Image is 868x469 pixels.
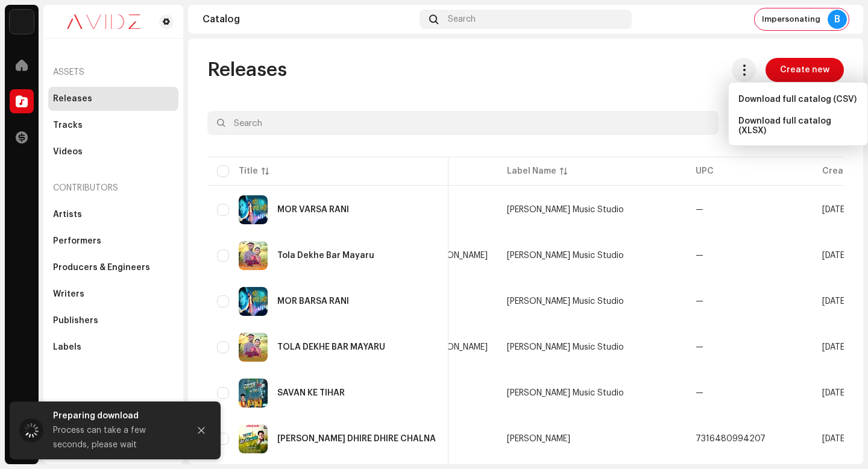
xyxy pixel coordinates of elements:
[239,287,268,316] img: 6d99a1d1-5ec8-4ca0-bf1b-eae4eb1d712c
[239,379,268,408] img: 71139ed7-d8d2-439c-9c74-ed239798c5c2
[53,236,101,246] div: Performers
[277,251,374,260] div: Tola Dekhe Bar Mayaru
[48,174,178,203] re-a-nav-header: Contributors
[277,297,349,306] div: MOR BARSA RANI
[189,418,213,442] button: Close
[507,297,624,306] span: Vansh Music Studio
[53,94,92,104] div: Releases
[48,203,178,227] re-m-nav-item: Artists
[239,241,268,270] img: 34ba8561-b3c2-4fad-8b4a-f147ef00acff
[277,343,385,351] div: TOLA DEKHE BAR MAYARU
[53,289,84,299] div: Writers
[507,251,624,260] span: Vansh Music Studio
[53,14,154,29] img: 0c631eef-60b6-411a-a233-6856366a70de
[696,435,766,443] span: 7316480994207
[780,58,829,82] span: Create new
[277,206,349,214] div: MOR VARSA RANI
[53,121,83,130] div: Tracks
[696,206,703,214] span: —
[696,251,703,260] span: —
[277,435,436,443] div: JARA DHIRE DHIRE CHALNA
[48,282,178,306] re-m-nav-item: Writers
[828,10,847,29] div: B
[239,424,268,453] img: 78898abc-a412-4ce3-9304-01e555d92a4a
[448,14,476,24] span: Search
[53,263,150,272] div: Producers & Engineers
[48,113,178,137] re-m-nav-item: Tracks
[822,389,848,397] span: Jul 22, 2025
[239,165,258,177] div: Title
[696,389,703,397] span: —
[696,297,703,306] span: —
[507,165,556,177] div: Label Name
[48,140,178,164] re-m-nav-item: Videos
[239,333,268,362] img: b1696b05-ec22-4e90-8426-24a16942c385
[48,87,178,111] re-m-nav-item: Releases
[738,116,858,136] span: Download full catalog (XLSX)
[53,423,180,452] div: Process can take a few seconds, please wait
[53,210,82,219] div: Artists
[53,316,98,326] div: Publishers
[507,389,624,397] span: Vansh Music Studio
[822,206,848,214] span: Jul 29, 2025
[48,309,178,333] re-m-nav-item: Publishers
[507,206,624,214] span: Vansh Music Studio
[203,14,415,24] div: Catalog
[10,10,34,34] img: 10d72f0b-d06a-424f-aeaa-9c9f537e57b6
[822,435,848,443] span: Jul 8, 2025
[507,343,624,351] span: Vansh Music Studio
[822,251,848,260] span: Jul 29, 2025
[822,297,848,306] span: Jul 28, 2025
[239,195,268,224] img: 388fa94f-da7c-45f0-a013-715e334a423c
[48,256,178,280] re-m-nav-item: Producers & Engineers
[53,342,81,352] div: Labels
[48,58,178,87] re-a-nav-header: Assets
[277,389,345,397] div: SAVAN KE TIHAR
[207,111,719,135] input: Search
[762,14,820,24] span: Impersonating
[738,95,857,104] span: Download full catalog (CSV)
[507,435,570,443] span: Manish Ratre
[48,229,178,253] re-m-nav-item: Performers
[696,343,703,351] span: —
[822,343,848,351] span: Jul 27, 2025
[53,409,180,423] div: Preparing download
[207,58,287,82] span: Releases
[766,58,844,82] button: Create new
[48,335,178,359] re-m-nav-item: Labels
[53,147,83,157] div: Videos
